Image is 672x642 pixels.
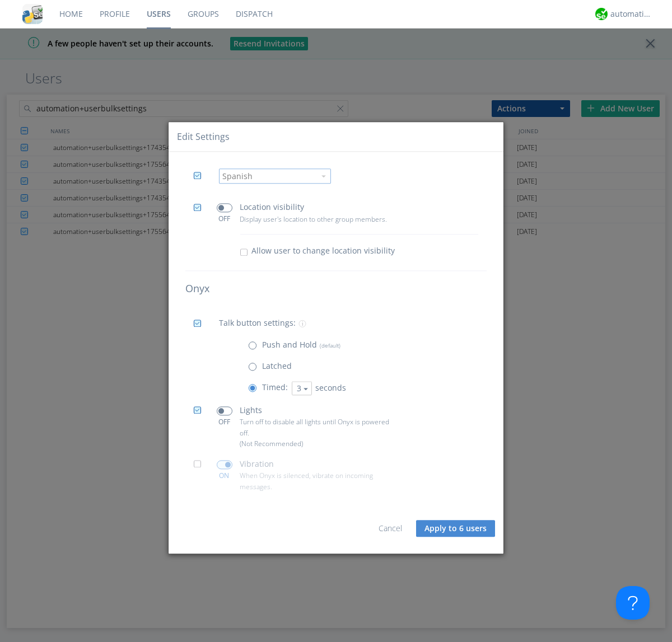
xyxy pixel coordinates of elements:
p: Display user's location to other group members. [240,214,394,224]
img: d2d01cd9b4174d08988066c6d424eccd [595,8,608,20]
p: Latched [262,360,292,372]
span: seconds [315,382,346,393]
h4: Onyx [185,284,487,295]
p: Turn off to disable all lights until Onyx is powered off. [240,417,394,438]
div: OFF [212,417,237,427]
span: (default) [317,341,340,349]
img: caret-down-sm.svg [321,175,326,177]
div: Spanish [222,171,315,182]
p: Push and Hold [262,339,340,351]
div: Edit Settings [177,130,230,143]
p: (Not Recommended) [240,438,394,449]
div: OFF [212,214,237,224]
button: Apply to 6 users [416,520,495,537]
p: Timed: [262,382,288,394]
p: Talk button settings: [219,317,296,330]
a: Cancel [379,523,402,533]
div: automation+atlas [610,8,652,20]
p: Lights [240,404,262,416]
p: Location visibility [240,201,304,214]
span: Allow user to change location visibility [251,246,395,257]
img: cddb5a64eb264b2086981ab96f4c1ba7 [22,4,43,24]
button: 3 [292,381,312,395]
